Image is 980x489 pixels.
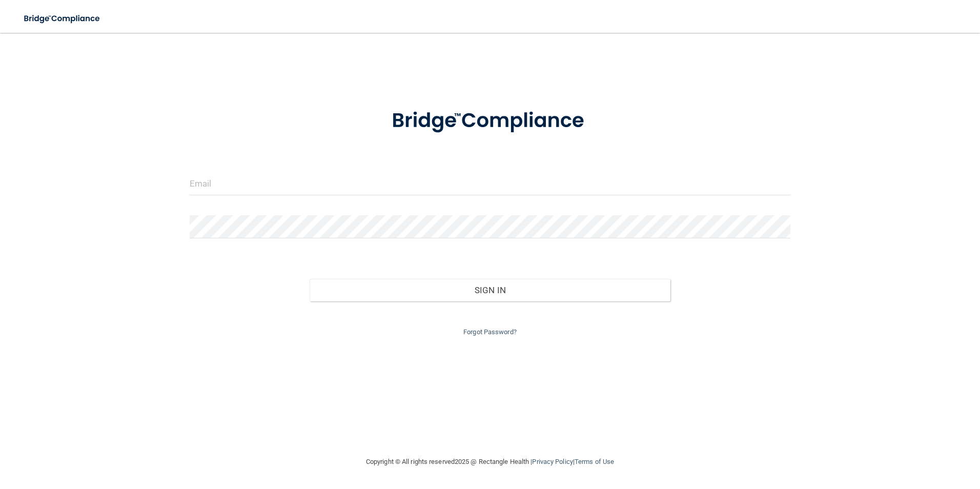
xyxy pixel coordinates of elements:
[310,279,670,301] button: Sign In
[371,94,609,148] img: bridge_compliance_login_screen.278c3ca4.svg
[303,445,677,478] div: Copyright © All rights reserved 2025 @ Rectangle Health | |
[575,458,614,465] a: Terms of Use
[463,328,517,336] a: Forgot Password?
[15,8,110,29] img: bridge_compliance_login_screen.278c3ca4.svg
[532,458,573,465] a: Privacy Policy
[190,172,791,195] input: Email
